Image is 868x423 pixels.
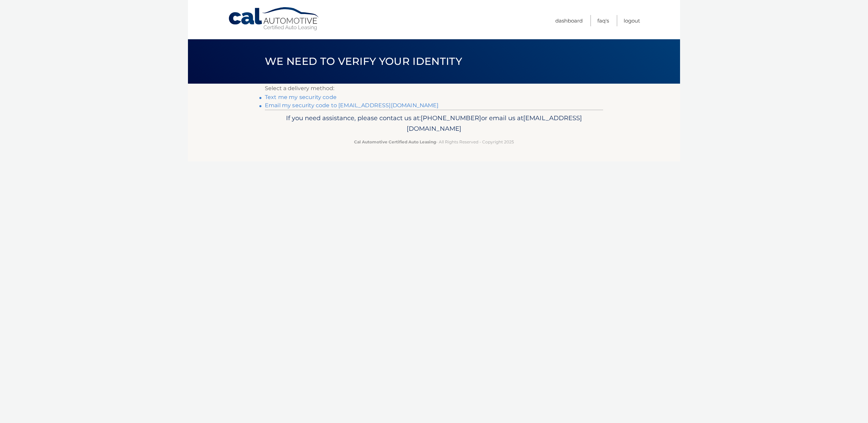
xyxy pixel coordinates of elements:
[624,15,640,26] a: Logout
[597,15,609,26] a: FAQ's
[265,55,462,68] span: We need to verify your identity
[265,84,603,93] p: Select a delivery method:
[265,102,439,109] a: Email my security code to [EMAIL_ADDRESS][DOMAIN_NAME]
[269,113,599,135] p: If you need assistance, please contact us at: or email us at
[555,15,583,26] a: Dashboard
[265,94,337,100] a: Text me my security code
[269,138,599,145] p: - All Rights Reserved - Copyright 2025
[228,7,320,31] a: Cal Automotive
[421,114,481,122] span: [PHONE_NUMBER]
[354,139,436,144] strong: Cal Automotive Certified Auto Leasing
